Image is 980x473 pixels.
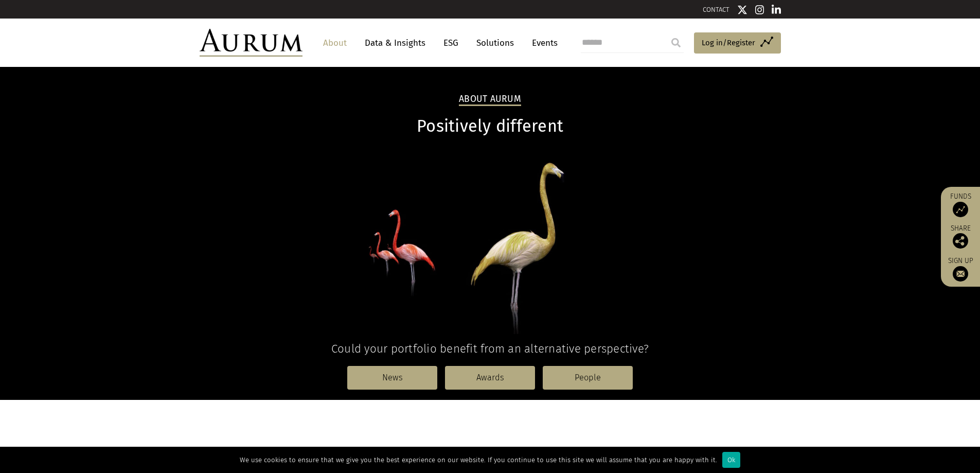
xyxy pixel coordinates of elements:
a: Log in/Register [694,32,781,54]
a: CONTACT [703,6,729,13]
a: Data & Insights [360,33,431,52]
a: People [543,366,633,390]
a: ESG [438,33,464,52]
a: News [347,366,437,390]
a: About [318,33,352,52]
a: Solutions [471,33,519,52]
a: Awards [445,366,535,390]
img: Linkedin icon [772,5,781,15]
img: Aurum [200,29,302,57]
div: Ok [722,452,740,468]
input: Submit [666,32,686,53]
img: Access Funds [953,202,968,217]
a: Sign up [946,256,975,282]
img: Sign up to our newsletter [953,266,968,282]
img: Share this post [953,233,968,249]
span: Log in/Register [702,37,755,49]
h1: Positively different [200,116,781,136]
img: Twitter icon [737,5,747,15]
a: Funds [946,192,975,217]
div: Share [946,225,975,249]
h4: Could your portfolio benefit from an alternative perspective? [200,342,781,356]
a: Events [527,33,558,52]
h2: About Aurum [459,94,521,106]
img: Instagram icon [755,5,764,15]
